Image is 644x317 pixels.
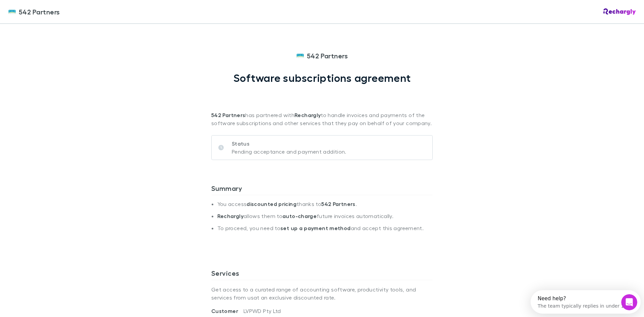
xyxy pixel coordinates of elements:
p: Get access to a curated range of accounting software, productivity tools, and services from us at... [211,280,433,307]
img: Rechargly Logo [603,8,636,15]
strong: Rechargly [294,112,321,118]
h1: Software subscriptions agreement [233,71,411,84]
img: 542 Partners's Logo [8,8,16,16]
strong: auto-charge [282,213,317,219]
iframe: Intercom live chat discovery launcher [531,290,641,314]
span: Customer [211,308,244,314]
div: Open Intercom Messenger [3,3,116,21]
li: To proceed, you need to and accept this agreement. [217,225,433,237]
span: LVPWD Pty Ltd [244,308,281,314]
li: allows them to future invoices automatically. [217,213,433,225]
strong: discounted pricing [247,201,297,207]
strong: set up a payment method [280,225,351,231]
iframe: Intercom live chat [621,294,637,310]
span: 542 Partners [307,51,348,61]
li: You access thanks to . [217,201,433,213]
div: Need help? [7,6,96,11]
h3: Services [211,269,433,280]
strong: Rechargly [217,213,244,219]
div: The team typically replies in under 1h [7,11,96,18]
p: has partnered with to handle invoices and payments of the software subscriptions and other servic... [211,84,433,127]
p: Pending acceptance and payment addition. [232,148,346,156]
h3: Summary [211,184,433,195]
strong: 542 Partners [321,201,355,207]
span: 542 Partners [19,7,60,17]
p: Status [232,140,346,148]
img: 542 Partners's Logo [296,52,304,60]
strong: 542 Partners [211,112,245,118]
